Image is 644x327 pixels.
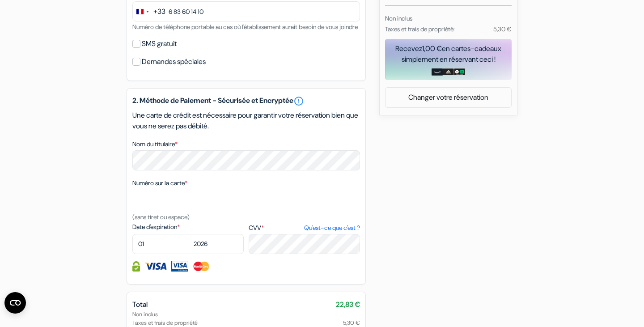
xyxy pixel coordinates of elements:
[132,178,187,188] label: Numéro sur la carte
[142,55,206,68] label: Demandes spéciales
[132,300,148,309] span: Total
[343,319,360,327] span: 5,30 €
[385,14,412,22] small: Non inclus
[132,110,360,132] p: Une carte de crédit est nécessaire pour garantir votre réservation bien que vous ne serez pas déb...
[422,44,442,53] span: 1,00 €
[493,25,512,33] small: 5,30 €
[132,310,360,327] div: Non inclus Taxes et frais de propriété
[249,223,360,233] label: CVV
[4,292,26,314] button: Ouvrir le widget CMP
[132,23,358,31] small: Numéro de téléphone portable au cas où l'établissement aurait besoin de vous joindre
[336,299,360,310] span: 22,83 €
[132,96,360,106] h5: 2. Méthode de Paiement - Sécurisée et Encryptée
[171,261,187,272] img: Visa Electron
[385,25,455,33] small: Taxes et frais de propriété:
[132,261,140,272] img: Information de carte de crédit entièrement encryptée et sécurisée
[432,68,443,76] img: amazon-card-no-text.png
[454,68,465,76] img: uber-uber-eats-card.png
[142,38,177,50] label: SMS gratuit
[133,2,165,21] button: Change country, selected France (+33)
[132,140,178,149] label: Nom du titulaire
[386,89,511,106] a: Changer votre réservation
[443,68,454,76] img: adidas-card.png
[153,6,165,17] div: +33
[132,1,360,21] input: 6 12 34 56 78
[304,223,360,233] a: Qu'est-ce que c'est ?
[385,43,512,65] div: Recevez en cartes-cadeaux simplement en réservant ceci !
[132,213,190,221] small: (sans tiret ou espace)
[144,261,167,272] img: Visa
[192,261,211,272] img: Master Card
[132,222,244,232] label: Date d'expiration
[293,96,304,106] a: error_outline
